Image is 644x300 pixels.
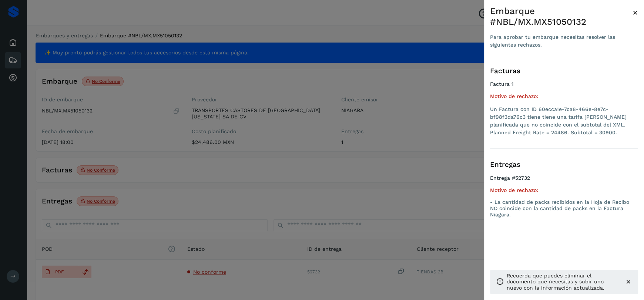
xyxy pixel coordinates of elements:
h4: Factura 1 [490,81,638,87]
span: × [633,7,638,18]
h5: Motivo de rechazo: [490,93,638,100]
h3: Facturas [490,67,638,75]
button: Close [633,6,638,19]
p: Recuerda que puedes eliminar el documento que necesitas y subir uno nuevo con la información actu... [507,273,619,291]
h4: Entrega #52732 [490,175,638,187]
p: - La cantidad de packs recibidos en la Hoja de Recibo NO coincide con la cantidad de packs en la ... [490,199,638,218]
div: Embarque #NBL/MX.MX51050132 [490,6,633,27]
div: Para aprobar tu embarque necesitas resolver las siguientes rechazos. [490,33,633,49]
li: Un Factura con ID 60ecca1e-7ca8-466e-8e7c-bf98f3da76c3 tiene tiene una tarifa [PERSON_NAME] plani... [490,105,638,136]
h3: Entregas [490,161,638,169]
h5: Motivo de rechazo: [490,187,638,193]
